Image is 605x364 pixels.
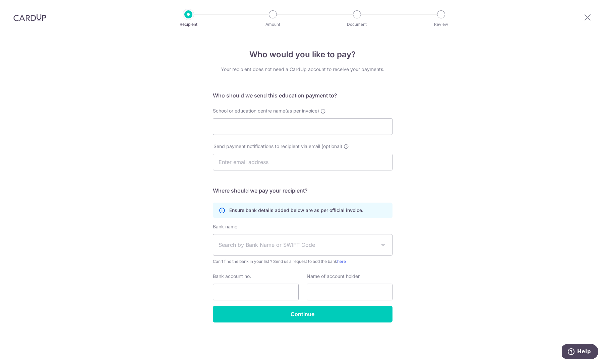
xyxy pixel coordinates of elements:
span: Can't find the bank in your list ? Send us a request to add the bank [213,258,392,265]
p: Recipient [164,21,213,28]
span: Send payment notifications to recipient via email (optional) [214,143,342,150]
span: Help [15,5,29,11]
label: Bank name [213,223,237,230]
h5: Who should we send this education payment to? [213,91,392,99]
p: Amount [248,21,298,28]
span: School or education centre name(as per invoice) [213,108,319,114]
p: Review [416,21,466,28]
input: Enter email address [213,154,392,170]
img: CardUp [13,13,46,21]
p: Ensure bank details added below are as per official invoice. [229,207,363,214]
iframe: Opens a widget where you can find more information [562,344,598,361]
label: Bank account no. [213,273,251,280]
p: Document [332,21,382,28]
div: Your recipient does not need a CardUp account to receive your payments. [213,66,392,73]
span: Search by Bank Name or SWIFT Code [219,241,376,249]
label: Name of account holder [307,273,360,280]
h5: Where should we pay your recipient? [213,187,392,195]
h4: Who would you like to pay? [213,49,392,61]
a: here [337,259,346,264]
input: Continue [213,306,392,322]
